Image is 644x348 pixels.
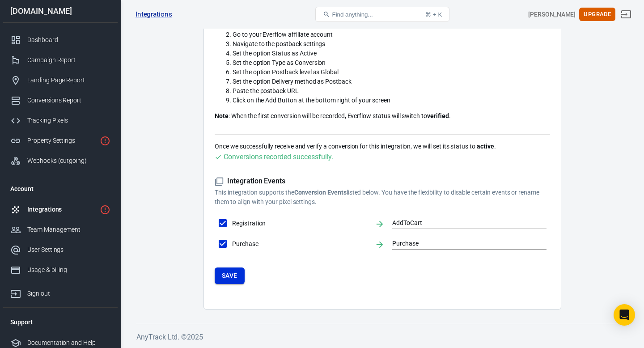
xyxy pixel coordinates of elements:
[528,10,576,19] div: Account id: jZ8uqp7i
[233,87,299,94] span: Paste the postback URL
[27,136,96,145] div: Property Settings
[224,151,333,162] div: Conversions recorded successfully.
[136,10,172,19] a: Integrations
[233,78,352,85] span: Set the option Delivery method as Postback
[3,90,118,110] a: Conversions Report
[232,219,368,228] span: Registration
[3,220,118,240] a: Team Management
[27,116,110,125] div: Tracking Pixels
[3,110,118,131] a: Tracking Pixels
[27,35,110,45] div: Dashboard
[477,143,494,150] strong: active
[3,178,118,199] li: Account
[233,31,333,38] span: Go to your Everflow affiliate account
[215,188,550,207] p: This integration supports the listed below. You have the flexibility to disable certain events or...
[215,267,245,284] button: Save
[233,40,325,47] span: Navigate to the postback settings
[3,50,118,70] a: Campaign Report
[233,97,390,104] span: Click on the Add Button at the bottom right of your screen
[27,205,96,214] div: Integrations
[3,311,118,333] li: Support
[27,55,110,65] div: Campaign Report
[233,59,326,66] span: Set the option Type as Conversion
[27,289,110,298] div: Sign out
[27,338,110,348] div: Documentation and Help
[100,136,110,146] svg: Property is not installed yet
[27,245,110,255] div: User Settings
[215,177,550,186] h5: Integration Events
[100,204,110,215] svg: 1 networks not verified yet
[3,70,118,90] a: Landing Page Report
[3,260,118,280] a: Usage & billing
[215,112,229,119] strong: Note
[3,131,118,151] a: Property Settings
[215,142,550,151] p: Once we successfully receive and verify a conversion for this integration, we will set its status...
[27,96,110,105] div: Conversions Report
[136,331,628,343] h6: AnyTrack Ltd. © 2025
[614,304,635,326] div: Open Intercom Messenger
[315,7,449,22] button: Find anything...⌘ + K
[3,280,118,304] a: Sign out
[392,238,533,249] input: Purchase
[233,68,339,76] span: Set the option Postback level as Global
[27,156,110,166] div: Webhooks (outgoing)
[3,199,118,220] a: Integrations
[615,4,637,25] a: Sign out
[232,239,368,249] span: Purchase
[27,76,110,85] div: Landing Page Report
[3,7,118,15] div: [DOMAIN_NAME]
[579,8,615,21] button: Upgrade
[3,30,118,50] a: Dashboard
[427,112,449,119] strong: verified
[332,11,373,18] span: Find anything...
[392,217,533,229] input: CompleteRegistration
[3,151,118,171] a: Webhooks (outgoing)
[425,11,442,18] div: ⌘ + K
[27,265,110,275] div: Usage & billing
[294,189,347,196] strong: Conversion Events
[215,111,550,121] p: : When the first conversion will be recorded, Everflow status will switch to .
[233,50,316,57] span: Set the option Status as Active
[3,240,118,260] a: User Settings
[27,225,110,234] div: Team Management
